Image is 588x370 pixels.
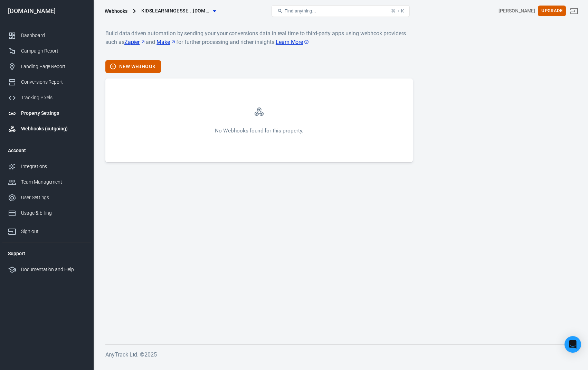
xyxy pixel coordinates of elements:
[157,38,176,46] a: Make
[21,110,85,117] div: Property Settings
[272,5,410,17] button: Find anything...⌘ + K
[2,205,91,221] a: Usage & billing
[391,8,404,13] div: ⌘ + K
[538,6,566,16] button: Upgrade
[21,63,85,70] div: Landing Page Report
[21,228,85,235] div: Sign out
[21,163,85,170] div: Integrations
[2,105,91,121] a: Property Settings
[141,7,210,15] span: kidslearningessentials.com
[124,38,146,46] a: Zapier
[2,90,91,105] a: Tracking Pixels
[499,7,535,15] div: Account id: NtgCPd8J
[105,350,576,359] h6: AnyTrack Ltd. © 2025
[284,8,316,13] span: Find anything...
[2,159,91,174] a: Integrations
[2,43,91,59] a: Campaign Report
[566,3,582,19] a: Sign out
[21,32,85,39] div: Dashboard
[2,28,91,43] a: Dashboard
[21,210,85,217] div: Usage & billing
[21,266,85,273] div: Documentation and Help
[21,94,85,101] div: Tracking Pixels
[139,4,219,17] button: kidslearningesse...[DOMAIN_NAME]
[21,178,85,186] div: Team Management
[21,125,85,132] div: Webhooks (outgoing)
[21,47,85,55] div: Campaign Report
[2,8,91,14] div: [DOMAIN_NAME]
[565,336,581,353] div: Open Intercom Messenger
[215,127,303,135] div: No Webhooks found for this property.
[2,174,91,190] a: Team Management
[2,245,91,262] li: Support
[21,194,85,201] div: User Settings
[276,38,310,46] a: Learn More
[21,78,85,86] div: Conversions Report
[2,59,91,74] a: Landing Page Report
[2,74,91,90] a: Conversions Report
[2,142,91,159] li: Account
[105,8,127,15] div: Webhooks
[2,221,91,239] a: Sign out
[105,29,413,55] p: Build data driven automation by sending your your conversions data in real time to third-party ap...
[2,190,91,205] a: User Settings
[105,60,161,73] button: New Webhook
[2,121,91,137] a: Webhooks (outgoing)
